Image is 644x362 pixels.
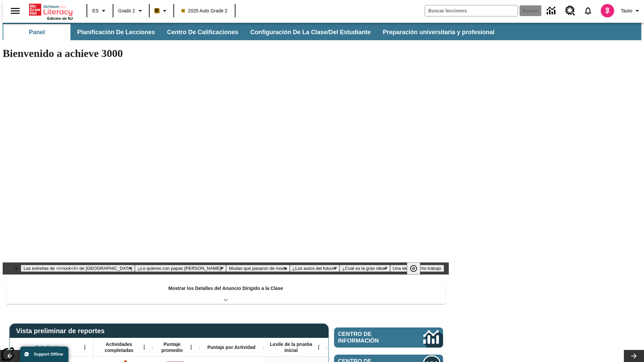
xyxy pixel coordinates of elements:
button: Centro de calificaciones [162,24,244,40]
span: ES [92,7,99,14]
button: Abrir el menú lateral [5,1,25,21]
div: Pausar [407,262,427,275]
span: Vista preliminar de reportes [16,327,108,335]
p: Mostrar los Detalles del Anuncio Dirigido a la Clase [168,285,283,292]
span: Lexile de la prueba inicial [267,341,316,353]
button: Abrir menú [186,342,196,352]
span: B [155,6,159,15]
a: Portada [29,3,73,16]
div: Portada [29,2,73,20]
span: Estudiante [36,344,60,350]
input: Buscar campo [425,5,518,16]
span: Puntaje promedio [156,341,188,353]
button: Diapositiva 5 ¿Cuál es la gran idea? [339,265,390,272]
span: Centro de información [338,331,401,344]
button: Configuración de la clase/del estudiante [245,24,376,40]
button: Diapositiva 6 Una idea, mucho trabajo [390,265,444,272]
button: Grado: Grado 2, Elige un grado [115,5,147,17]
button: Diapositiva 4 ¿Los autos del futuro? [290,265,340,272]
span: Puntaje por Actividad [207,344,255,350]
span: 2025 Auto Grade 2 [181,7,228,14]
span: Grado 2 [118,7,135,14]
button: Abrir menú [80,342,90,352]
a: Notificaciones [579,2,597,19]
button: Diapositiva 3 Modas que pasaron de moda [226,265,289,272]
button: Boost El color de la clase es anaranjado claro. Cambiar el color de la clase. [152,5,171,17]
a: Centro de recursos, Se abrirá en una pestaña nueva. [561,2,579,20]
div: Subbarra de navegación [3,24,500,40]
img: avatar image [601,4,614,17]
a: Centro de información [543,2,561,20]
button: Support Offline [20,347,68,362]
button: Abrir menú [139,342,149,352]
span: Support Offline [34,352,63,357]
button: Abrir menú [314,342,324,352]
span: Tauto [621,7,632,14]
span: Edición de NJ [47,16,73,20]
button: Perfil/Configuración [618,5,644,17]
h1: Bienvenido a achieve 3000 [3,47,449,60]
button: Diapositiva 2 ¿Lo quieres con papas fritas? [135,265,226,272]
button: Lenguaje: ES, Selecciona un idioma [89,5,111,17]
div: Subbarra de navegación [3,23,641,40]
button: Carrusel de lecciones, seguir [624,350,644,362]
a: Centro de información [334,327,443,348]
body: Máximo 600 caracteres Presiona Escape para desactivar la barra de herramientas Presiona Alt + F10... [3,5,98,11]
div: Mostrar los Detalles del Anuncio Dirigido a la Clase [6,281,445,304]
button: Planificación de lecciones [72,24,160,40]
button: Panel [3,24,70,40]
span: Actividades completadas [97,341,141,353]
button: Pausar [407,262,420,275]
button: Preparación universitaria y profesional [377,24,500,40]
button: Diapositiva 1 Las estrellas de <i>rock</i> de Madagascar [21,265,135,272]
button: Escoja un nuevo avatar [597,2,618,19]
